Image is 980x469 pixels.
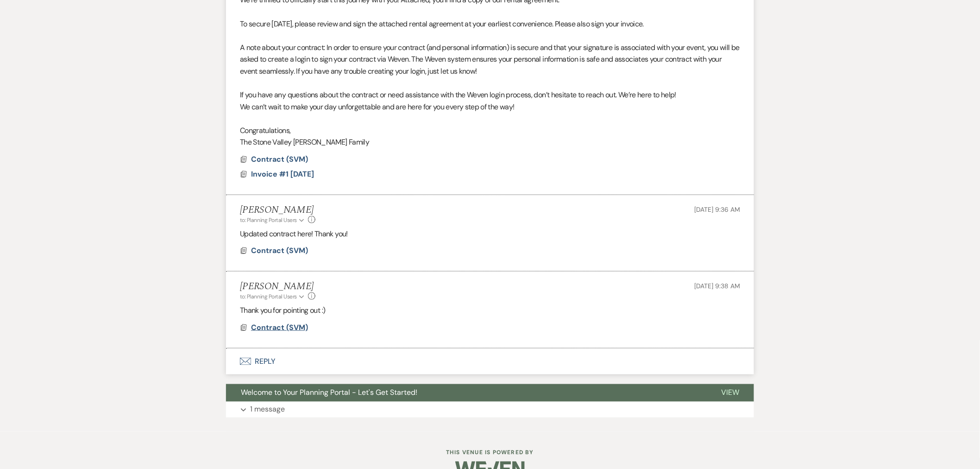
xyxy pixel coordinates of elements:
button: to: Planning Portal Users [240,292,306,301]
button: Contract (SVM) [251,322,310,333]
button: Welcome to Your Planning Portal - Let's Get Started! [226,384,706,402]
button: Reply [226,349,754,374]
span: Invoice #1 [DATE] [251,169,314,179]
p: 1 message [250,404,285,416]
p: Congratulations, [240,125,740,137]
p: To secure [DATE], please review and sign the attached rental agreement at your earliest convenien... [240,18,740,30]
button: to: Planning Portal Users [240,216,306,224]
p: A note about your contract: In order to ensure your contract (and personal information) is secure... [240,42,740,77]
button: Contract (SVM) [251,245,310,256]
h5: [PERSON_NAME] [240,204,315,216]
span: to: Planning Portal Users [240,216,297,224]
p: Thank you for pointing out :) [240,304,740,317]
h5: [PERSON_NAME] [240,281,315,292]
span: Contract (SVM) [251,154,308,164]
button: Contract (SVM) [251,154,310,165]
button: View [706,384,754,402]
span: Contract (SVM) [251,323,308,332]
span: to: Planning Portal Users [240,293,297,300]
p: Updated contract here! Thank you! [240,228,740,240]
button: Invoice #1 [DATE] [251,169,316,180]
p: We can’t wait to make your day unforgettable and are here for you every step of the way! [240,101,740,113]
span: [DATE] 9:36 AM [695,205,740,214]
p: The Stone Valley [PERSON_NAME] Family [240,136,740,148]
p: If you have any questions about the contract or need assistance with the Weven login process, don... [240,89,740,101]
span: Contract (SVM) [251,246,308,255]
span: Welcome to Your Planning Portal - Let's Get Started! [241,388,417,398]
span: View [721,388,739,398]
button: 1 message [226,402,754,418]
span: [DATE] 9:38 AM [695,282,740,290]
